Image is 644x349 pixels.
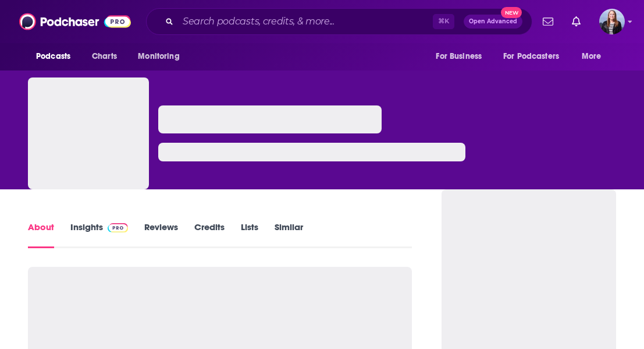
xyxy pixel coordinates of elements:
span: Monitoring [138,48,179,65]
a: Credits [194,221,225,248]
button: open menu [428,45,496,68]
a: Charts [84,45,124,68]
button: open menu [574,45,616,68]
input: Search podcasts, credits, & more... [178,12,433,31]
button: open menu [130,45,194,68]
a: Reviews [144,221,178,248]
img: User Profile [599,9,625,34]
span: For Business [436,48,482,65]
a: Show notifications dropdown [538,12,558,31]
span: For Podcasters [503,48,559,65]
a: Similar [275,221,303,248]
a: Show notifications dropdown [567,12,585,31]
span: Podcasts [36,48,70,65]
span: Charts [92,48,117,65]
button: open menu [496,45,576,68]
span: New [501,7,522,18]
button: open menu [28,45,86,68]
button: Show profile menu [599,9,625,34]
span: ⌘ K [433,14,454,29]
span: More [582,48,602,65]
a: About [28,221,54,248]
a: InsightsPodchaser Pro [70,221,128,248]
img: Podchaser Pro [108,223,128,232]
button: Open AdvancedNew [464,15,522,29]
span: Logged in as annarice [599,9,625,34]
img: Podchaser - Follow, Share and Rate Podcasts [19,10,131,33]
a: Lists [241,221,258,248]
div: Search podcasts, credits, & more... [146,8,532,35]
span: Open Advanced [469,19,517,24]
